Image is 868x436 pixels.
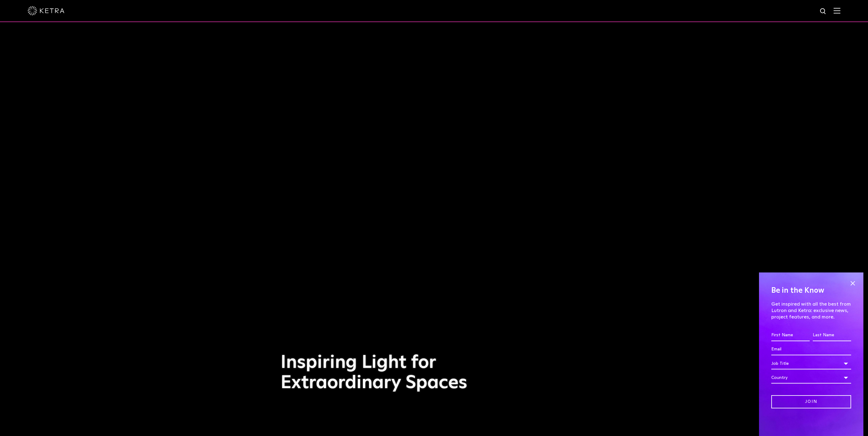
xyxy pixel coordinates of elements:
h4: Be in the Know [771,285,851,296]
input: First Name [771,330,810,341]
div: Job Title [771,358,851,369]
input: Email [771,344,851,355]
h1: Inspiring Light for Extraordinary Spaces [281,353,480,393]
img: ketra-logo-2019-white [28,6,64,15]
div: Country [771,372,851,384]
input: Last Name [813,330,851,341]
input: Join [771,395,851,408]
img: search icon [819,8,827,15]
p: Get inspired with all the best from Lutron and Ketra: exclusive news, project features, and more. [771,301,851,320]
img: Hamburger%20Nav.svg [834,8,840,14]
